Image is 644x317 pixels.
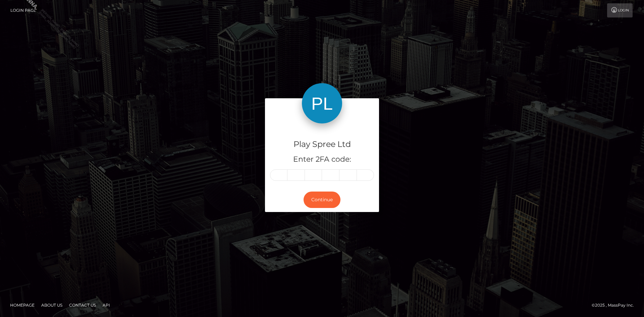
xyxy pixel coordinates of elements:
[270,139,374,150] h4: Play Spree Ltd
[304,192,340,208] button: Continue
[66,300,99,310] a: Contact Us
[270,154,374,165] h5: Enter 2FA code:
[39,300,65,310] a: About Us
[7,300,37,310] a: Homepage
[100,300,113,310] a: API
[607,3,633,17] a: Login
[592,302,639,309] div: © 2025 , MassPay Inc.
[302,83,342,123] img: Play Spree Ltd
[10,3,36,17] a: Login Page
